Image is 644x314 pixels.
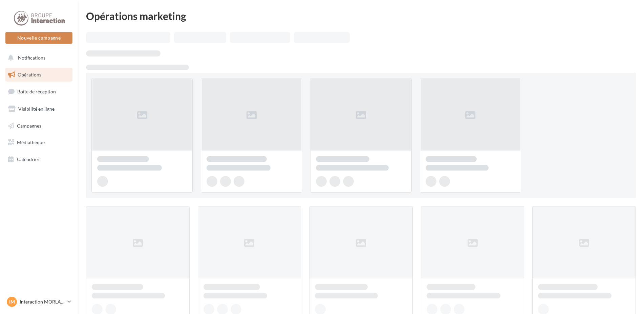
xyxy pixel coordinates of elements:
[18,106,55,112] span: Visibilité en ligne
[17,156,40,162] span: Calendrier
[4,84,74,99] a: Boîte de réception
[18,55,45,61] span: Notifications
[5,32,72,44] button: Nouvelle campagne
[4,102,74,116] a: Visibilité en ligne
[4,119,74,133] a: Campagnes
[4,68,74,82] a: Opérations
[18,72,41,77] span: Opérations
[86,11,636,21] div: Opérations marketing
[4,51,71,65] button: Notifications
[17,122,41,128] span: Campagnes
[20,298,65,305] p: Interaction MORLAIX
[4,152,74,166] a: Calendrier
[17,89,56,94] span: Boîte de réception
[17,139,45,145] span: Médiathèque
[5,295,72,308] a: IM Interaction MORLAIX
[9,298,15,305] span: IM
[4,135,74,150] a: Médiathèque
